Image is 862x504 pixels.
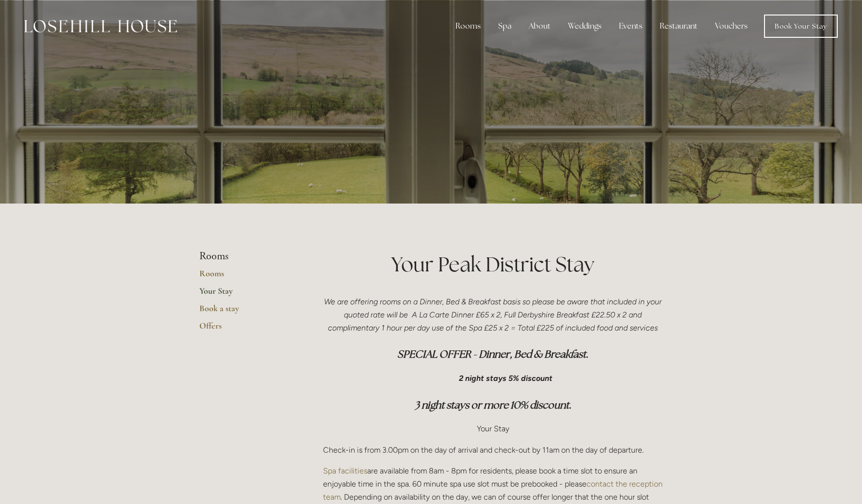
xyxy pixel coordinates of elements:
[323,443,663,457] p: Check-in is from 3.00pm on the day of arrival and check-out by 11am on the day of departure.
[199,303,292,320] a: Book a stay
[448,16,488,36] div: Rooms
[611,16,650,36] div: Events
[323,466,367,475] a: Spa facilities
[415,398,571,411] em: 3 night stays or more 10% discount.
[521,16,558,36] div: About
[459,374,553,383] em: 2 night stays 5% discount
[24,20,177,32] img: Losehill House
[652,16,705,36] div: Restaurant
[490,16,519,36] div: Spa
[324,297,664,332] em: We are offering rooms on a Dinner, Bed & Breakfast basis so please be aware that included in your...
[199,268,292,285] a: Rooms
[323,422,663,435] p: Your Stay
[199,250,292,263] li: Rooms
[764,15,838,38] a: Book Your Stay
[560,16,609,36] div: Weddings
[199,320,292,338] a: Offers
[397,347,588,361] em: SPECIAL OFFER - Dinner, Bed & Breakfast.
[707,16,755,36] a: Vouchers
[199,285,292,303] a: Your Stay
[323,250,663,279] h1: Your Peak District Stay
